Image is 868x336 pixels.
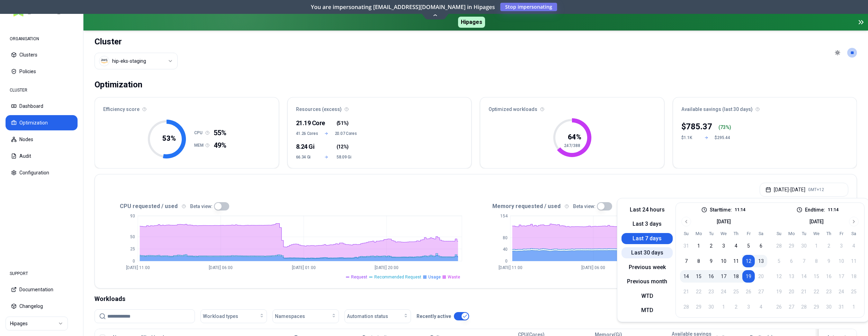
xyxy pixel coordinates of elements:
[692,231,705,237] th: Monday
[417,313,451,320] p: Recently active
[112,58,146,64] div: hip-eks-staging
[730,255,742,267] button: 11
[272,309,339,323] button: Namespaces
[375,265,399,270] tspan: [DATE] 20:00
[209,265,233,270] tspan: [DATE] 06:00
[214,140,226,150] span: 49%
[742,270,755,283] button: 19
[755,240,767,252] button: 6
[785,231,798,237] th: Monday
[162,134,176,143] tspan: 53 %
[742,231,755,237] th: Friday
[505,259,508,264] tspan: 0
[6,148,78,164] button: Audit
[773,231,785,237] th: Sunday
[190,203,213,210] p: Beta view:
[681,217,691,226] button: Go to previous month
[835,231,848,237] th: Friday
[717,240,730,252] button: 3
[742,255,755,267] button: 12
[296,131,318,136] span: 41.26 Cores
[581,265,605,270] tspan: [DATE] 06:00
[428,274,441,280] span: Usage
[6,132,78,147] button: Nodes
[200,309,267,323] button: Workload types
[95,36,178,47] h1: Cluster
[130,234,135,239] tspan: 50
[621,218,673,230] button: Last 3 days
[755,255,767,267] button: 13
[680,270,692,283] button: 14
[101,58,108,64] img: aws
[849,217,859,226] button: Go to next month
[735,207,745,213] p: 11:14
[705,255,717,267] button: 9
[681,121,712,132] div: $
[347,313,388,320] span: Automation status
[95,53,178,69] button: Select a value
[337,154,357,160] span: 58.09 Gi
[6,115,78,130] button: Optimization
[810,231,823,237] th: Wednesday
[673,97,857,117] div: Available savings (last 30 days)
[500,214,508,218] tspan: 154
[717,218,731,225] div: [DATE]
[573,203,596,210] p: Beta view:
[718,124,731,131] div: ( %)
[705,240,717,252] button: 2
[828,207,839,213] p: 11:14
[705,231,717,237] th: Tuesday
[6,165,78,180] button: Configuration
[715,135,731,140] div: $295.44
[194,130,205,136] h1: CPU
[720,124,726,131] p: 73
[823,231,835,237] th: Thursday
[194,143,205,148] h1: MEM
[296,118,316,128] div: 21.19 Core
[808,187,824,192] span: GMT+12
[717,231,730,237] th: Wednesday
[680,240,692,252] button: 31
[680,255,692,267] button: 7
[103,202,476,210] div: CPU requested / used
[621,291,673,302] button: WTD
[6,282,78,297] button: Documentation
[760,183,848,197] button: [DATE]-[DATE]GMT+12
[374,274,421,280] span: Recommended Request
[730,231,742,237] th: Thursday
[680,231,692,237] th: Sunday
[717,270,730,283] button: 17
[351,274,367,280] span: Request
[6,267,78,281] div: SUPPORT
[458,17,485,28] span: Hipages
[681,135,698,140] div: $1.1K
[133,259,135,264] tspan: 0
[338,143,347,150] span: 12%
[292,265,316,270] tspan: [DATE] 01:00
[717,255,730,267] button: 10
[686,121,712,132] p: 785.37
[6,83,78,97] div: CLUSTER
[621,204,673,215] button: Last 24 hours
[503,235,508,240] tspan: 80
[203,313,238,320] span: Workload types
[95,78,142,92] div: Optimization
[503,247,508,252] tspan: 40
[755,231,767,237] th: Saturday
[344,309,411,323] button: Automation status
[499,265,522,270] tspan: [DATE] 11:00
[296,154,316,160] span: 66.34 Gi
[621,305,673,316] button: MTD
[692,270,705,283] button: 15
[621,233,673,244] button: Last 7 days
[6,98,78,114] button: Dashboard
[692,255,705,267] button: 8
[296,142,316,152] div: 8.24 Gi
[480,97,664,117] div: Optimized workloads
[798,231,810,237] th: Tuesday
[6,32,78,46] div: ORGANISATION
[692,240,705,252] button: 1
[6,64,78,79] button: Policies
[6,47,78,62] button: Clusters
[730,240,742,252] button: 4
